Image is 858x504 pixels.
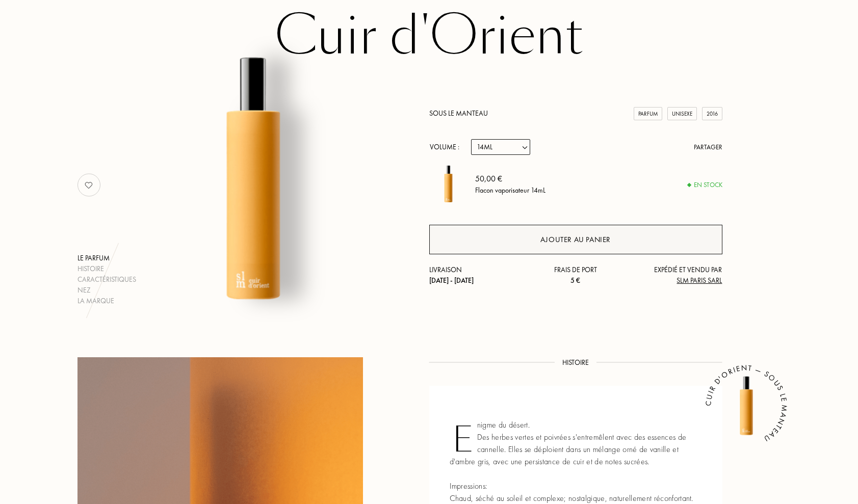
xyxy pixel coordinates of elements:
[429,109,488,118] a: Sous le Manteau
[540,234,611,246] div: Ajouter au panier
[77,274,136,285] div: Caractéristiques
[174,8,684,64] h1: Cuir d'Orient
[475,173,545,185] div: 50,00 €
[677,276,722,285] span: SLM PARIS SARL
[429,276,474,285] span: [DATE] - [DATE]
[77,253,136,263] div: Le parfum
[475,185,545,196] div: Flacon vaporisateur 14mL
[625,264,722,286] div: Expédié et vendu par
[429,165,467,203] img: Cuir d'Orient Sous le Manteau
[429,139,465,155] div: Volume :
[127,54,379,306] img: Cuir d'Orient Sous le Manteau
[77,285,136,296] div: Nez
[702,107,722,121] div: 2016
[570,276,580,285] span: 5 €
[79,175,99,195] img: no_like_p.png
[688,180,722,190] div: En stock
[694,142,722,152] div: Partager
[429,264,527,286] div: Livraison
[77,296,136,306] div: La marque
[77,263,136,274] div: Histoire
[634,107,662,121] div: Parfum
[716,376,777,437] img: Cuir d'Orient
[667,107,697,121] div: Unisexe
[527,264,625,286] div: Frais de port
